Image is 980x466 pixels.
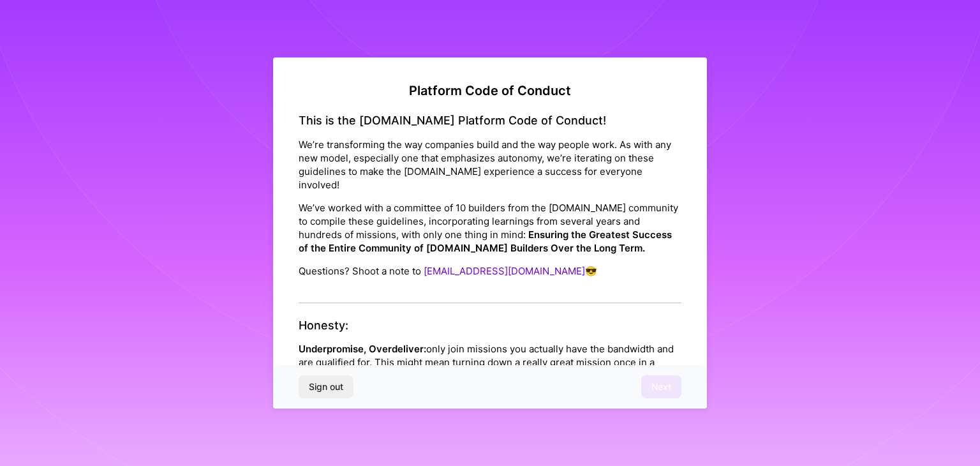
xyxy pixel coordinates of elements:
[299,229,672,254] strong: Ensuring the Greatest Success of the Entire Community of [DOMAIN_NAME] Builders Over the Long Term.
[299,342,681,382] p: only join missions you actually have the bandwidth and are qualified for. This might mean turning...
[309,380,343,393] span: Sign out
[299,138,681,192] p: We’re transforming the way companies build and the way people work. As with any new model, especi...
[424,265,585,277] a: [EMAIL_ADDRESS][DOMAIN_NAME]
[299,114,681,128] h4: This is the [DOMAIN_NAME] Platform Code of Conduct!
[299,319,681,333] h4: Honesty:
[299,83,681,98] h2: Platform Code of Conduct
[299,264,681,278] p: Questions? Shoot a note to 😎
[299,201,681,255] p: We’ve worked with a committee of 10 builders from the [DOMAIN_NAME] community to compile these gu...
[299,343,426,355] strong: Underpromise, Overdeliver:
[299,375,353,398] button: Sign out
